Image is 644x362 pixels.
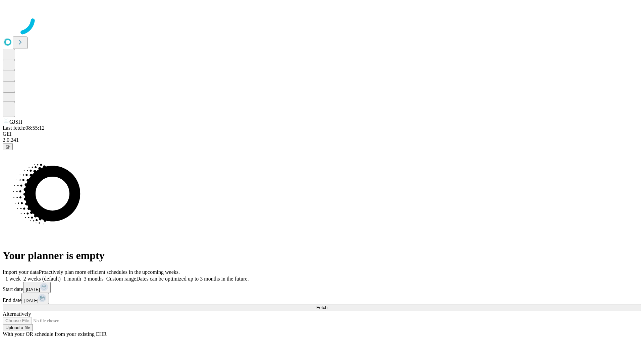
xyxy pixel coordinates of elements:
[5,276,21,282] span: 1 week
[3,324,33,331] button: Upload a file
[23,282,51,293] button: [DATE]
[3,311,31,317] span: Alternatively
[3,304,641,311] button: Fetch
[3,331,107,337] span: With your OR schedule from your existing EHR
[136,276,249,282] span: Dates can be optimized up to 3 months in the future.
[63,276,81,282] span: 1 month
[24,298,38,303] span: [DATE]
[3,269,39,275] span: Import your data
[39,269,180,275] span: Proactively plan more efficient schedules in the upcoming weeks.
[26,287,40,292] span: [DATE]
[3,137,641,143] div: 2.0.241
[106,276,136,282] span: Custom range
[84,276,104,282] span: 3 months
[23,276,61,282] span: 2 weeks (default)
[316,305,327,310] span: Fetch
[3,282,641,293] div: Start date
[3,249,641,262] h1: Your planner is empty
[3,143,13,150] button: @
[3,293,641,304] div: End date
[3,125,45,131] span: Last fetch: 08:55:12
[21,293,49,304] button: [DATE]
[3,131,641,137] div: GEI
[9,119,22,125] span: GJSH
[5,144,10,149] span: @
